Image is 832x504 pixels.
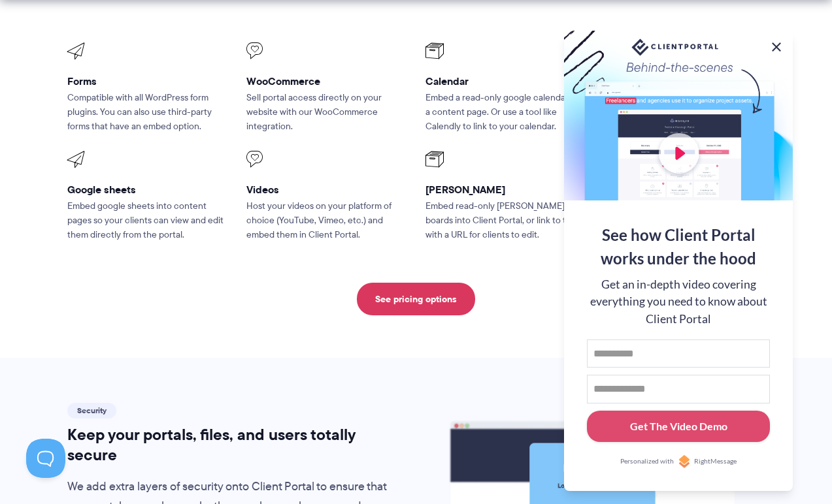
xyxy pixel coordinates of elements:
[67,91,228,134] p: Compatible with all WordPress form plugins. You can also use third-party forms that have an embed...
[620,456,674,467] span: Personalized with
[246,183,407,197] h3: Videos
[357,283,475,315] a: See pricing options
[425,183,586,197] h3: [PERSON_NAME]
[67,403,116,418] span: Security
[630,418,727,434] div: Get The Video Demo
[694,456,737,467] span: RightMessage
[26,439,65,478] iframe: Toggle Customer Support
[67,425,397,464] h2: Keep your portals, files, and users totally secure
[587,223,770,270] div: See how Client Portal works under the hood
[678,455,691,468] img: Personalized with RightMessage
[425,199,586,242] p: Embed read-only [PERSON_NAME] boards into Client Portal, or link to them with a URL for clients t...
[425,91,586,134] p: Embed a read-only google calendar into a content page. Or use a tool like Calendly to link to you...
[67,199,228,242] p: Embed google sheets into content pages so your clients can view and edit them directly from the p...
[246,199,407,242] p: Host your videos on your platform of choice (YouTube, Vimeo, etc.) and embed them in Client Portal.
[587,276,770,328] div: Get an in-depth video covering everything you need to know about Client Portal
[246,91,407,134] p: Sell portal access directly on your website with our WooCommerce integration.
[425,74,586,88] h3: Calendar
[67,74,228,88] h3: Forms
[246,74,407,88] h3: WooCommerce
[587,455,770,468] a: Personalized withRightMessage
[587,411,770,443] button: Get The Video Demo
[67,183,228,197] h3: Google sheets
